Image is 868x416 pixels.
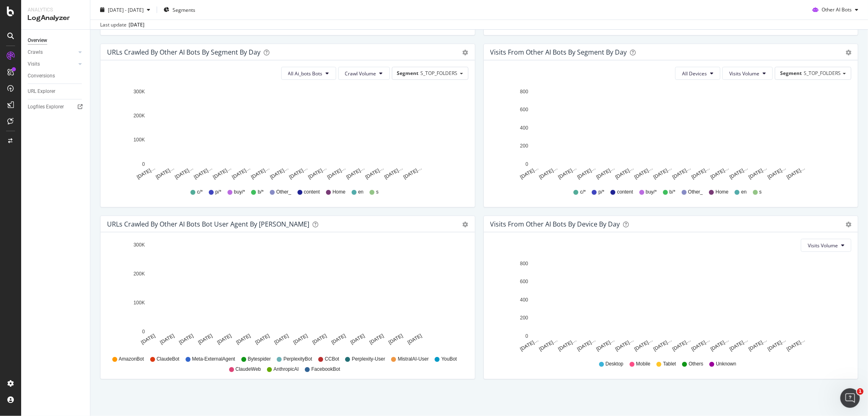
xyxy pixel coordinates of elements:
[520,125,528,131] text: 400
[28,72,55,80] div: Conversions
[28,36,84,45] a: Overview
[273,333,290,346] text: [DATE]
[304,189,320,196] span: content
[520,279,528,284] text: 600
[129,21,144,29] div: [DATE]
[28,7,83,13] div: Analytics
[490,86,848,181] svg: A chart.
[741,189,746,196] span: en
[107,86,465,181] svg: A chart.
[520,315,528,321] text: 200
[857,388,864,395] span: 1
[234,189,245,196] span: buy/*
[490,48,627,56] div: Visits from Other AI Bots By Segment By Day
[663,361,676,368] span: Tablet
[107,239,465,352] svg: A chart.
[142,161,145,167] text: 0
[325,356,339,363] span: CCBot
[675,67,720,80] button: All Devices
[157,356,179,363] span: ClaudeBot
[160,3,199,16] button: Segments
[520,297,528,303] text: 400
[520,261,528,266] text: 800
[28,87,55,96] div: URL Explorer
[525,161,528,167] text: 0
[236,366,261,373] span: ClaudeWeb
[421,70,458,77] span: S_TOP_FOLDERS
[398,356,429,363] span: MistralAI-User
[248,356,271,363] span: Bytespider
[490,258,848,353] svg: A chart.
[352,356,385,363] span: Perplexity-User
[715,189,728,196] span: Home
[288,70,323,77] span: All Ai_bots Bots
[28,103,84,111] a: Logfiles Explorer
[273,366,299,373] span: AnthropicAI
[525,333,528,339] text: 0
[332,189,345,196] span: Home
[846,222,851,227] div: gear
[311,366,340,373] span: FacebookBot
[133,242,145,248] text: 300K
[369,333,385,346] text: [DATE]
[28,60,76,68] a: Visits
[780,70,802,77] span: Segment
[397,70,419,77] span: Segment
[804,70,841,77] span: S_TOP_FOLDERS
[311,333,328,346] text: [DATE]
[682,70,707,77] span: All Devices
[338,67,390,80] button: Crawl Volume
[407,333,423,346] text: [DATE]
[722,67,773,80] button: Visits Volume
[28,13,83,23] div: LogAnalyzer
[284,356,313,363] span: PerplexityBot
[133,300,145,306] text: 100K
[759,189,762,196] span: s
[330,333,347,346] text: [DATE]
[142,329,145,335] text: 0
[463,222,468,227] div: gear
[133,89,145,95] text: 300K
[107,48,260,56] div: URLs Crawled by Other AI Bots By Segment By Day
[840,388,860,408] iframe: Intercom live chat
[107,220,309,228] div: URLs Crawled by Other AI Bots bot User Agent By [PERSON_NAME]
[350,333,366,346] text: [DATE]
[809,3,861,16] button: Other AI Bots
[345,70,376,77] span: Crawl Volume
[97,3,153,16] button: [DATE] - [DATE]
[133,137,145,143] text: 100K
[28,48,43,57] div: Crawls
[358,189,363,196] span: en
[729,70,759,77] span: Visits Volume
[159,333,175,346] text: [DATE]
[689,361,703,368] span: Others
[28,103,64,111] div: Logfiles Explorer
[520,143,528,149] text: 200
[28,60,40,68] div: Visits
[100,21,144,29] div: Last update
[846,50,851,55] div: gear
[28,87,84,96] a: URL Explorer
[28,72,84,80] a: Conversions
[463,50,468,55] div: gear
[617,189,633,196] span: content
[28,36,47,45] div: Overview
[254,333,271,346] text: [DATE]
[490,220,620,228] div: Visits From Other AI Bots By Device By Day
[28,48,76,57] a: Crawls
[688,189,703,196] span: Other_
[292,333,308,346] text: [DATE]
[281,67,336,80] button: All Ai_bots Bots
[133,271,145,277] text: 200K
[173,6,195,13] span: Segments
[716,361,736,368] span: Unknown
[376,189,378,196] span: s
[636,361,650,368] span: Mobile
[140,333,156,346] text: [DATE]
[133,113,145,119] text: 200K
[178,333,195,346] text: [DATE]
[646,189,657,196] span: buy/*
